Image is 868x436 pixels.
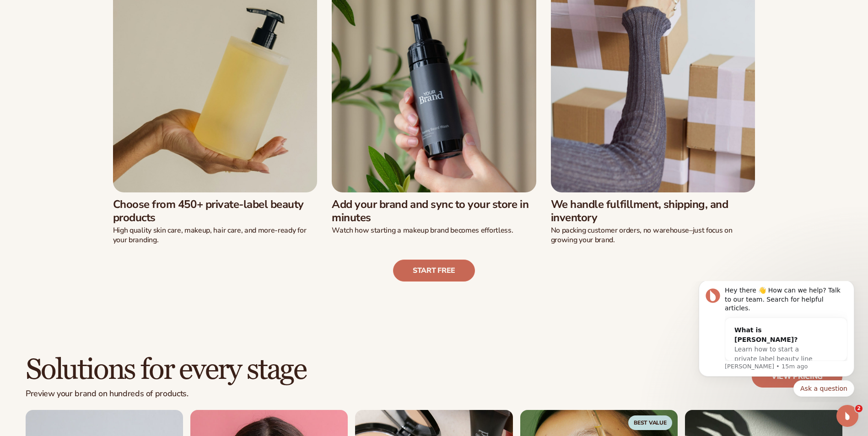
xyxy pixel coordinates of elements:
[21,7,35,22] img: Profile image for Lee
[108,99,169,116] button: Quick reply: Ask a question
[40,37,144,100] div: What is [PERSON_NAME]?Learn how to start a private label beauty line with [PERSON_NAME]
[26,389,306,399] p: Preview your brand on hundreds of products.
[49,64,128,91] span: Learn how to start a private label beauty line with [PERSON_NAME]
[113,226,318,245] p: High quality skin care, makeup, hair care, and more-ready for your branding.
[551,198,755,224] h3: We handle fulfillment, shipping, and inventory
[836,405,858,427] iframe: Intercom live chat
[40,5,162,32] div: Hey there 👋 How can we help? Talk to our team. Search for helpful articles.
[49,44,135,64] div: What is [PERSON_NAME]?
[393,260,475,282] a: Start free
[113,198,318,224] h3: Choose from 450+ private-label beauty products
[332,226,536,235] p: Watch how starting a makeup brand becomes effortless.
[628,415,672,430] span: Best Value
[332,198,536,224] h3: Add your brand and sync to your store in minutes
[40,5,162,80] div: Message content
[685,281,868,402] iframe: Intercom notifications message
[40,81,162,90] p: Message from Lee, sent 15m ago
[26,355,306,385] h2: Solutions for every stage
[855,405,863,412] span: 2
[14,99,169,116] div: Quick reply options
[551,226,755,245] p: No packing customer orders, no warehouse–just focus on growing your brand.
